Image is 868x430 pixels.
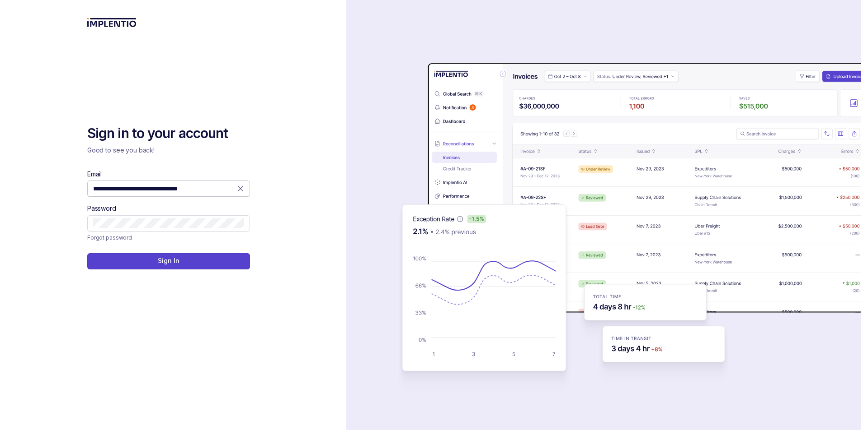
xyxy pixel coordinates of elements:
[87,233,132,242] p: Forgot password
[87,170,102,179] label: Email
[87,18,137,27] img: logo
[87,233,132,242] a: Link Forgot password
[87,204,116,213] label: Password
[158,256,179,265] p: Sign In
[87,253,250,269] button: Sign In
[87,125,250,143] h2: Sign in to your account
[87,146,250,155] p: Good to see you back!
